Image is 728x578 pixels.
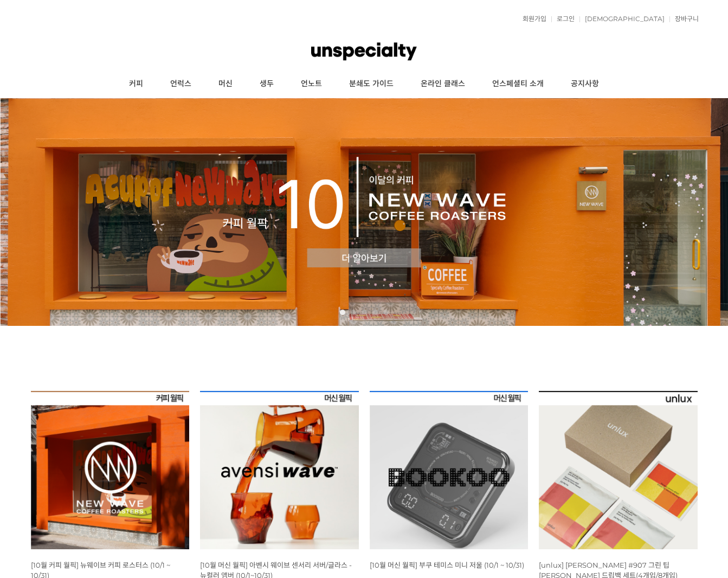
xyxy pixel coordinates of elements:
a: [10월 머신 월픽] 부쿠 테미스 미니 저울 (10/1 ~ 10/31) [370,561,524,569]
a: 생두 [246,70,287,98]
a: 머신 [205,70,246,98]
a: 언스페셜티 소개 [479,70,557,98]
a: 언럭스 [157,70,205,98]
a: 공지사항 [557,70,613,98]
img: 언스페셜티 몰 [311,35,416,68]
img: [10월 머신 월픽] 부쿠 테미스 미니 저울 (10/1 ~ 10/31) [370,391,529,550]
a: 5 [383,310,389,315]
a: 언노트 [287,70,336,98]
img: [10월 커피 월픽] 뉴웨이브 커피 로스터스 (10/1 ~ 10/31) [31,391,190,550]
a: 3 [362,310,367,315]
a: 2 [351,310,356,315]
img: [10월 머신 월픽] 아벤시 웨이브 센서리 서버/글라스 - 뉴컬러 앰버 (10/1~10/31) [200,391,359,550]
a: 1 [340,310,345,315]
a: 로그인 [551,16,575,22]
a: 회원가입 [517,16,546,22]
a: [DEMOGRAPHIC_DATA] [579,16,665,22]
a: 커피 [115,70,157,98]
a: 분쇄도 가이드 [336,70,407,98]
a: 온라인 클래스 [407,70,479,98]
img: [unlux] 파나마 잰슨 #907 그린 팁 게이샤 워시드 드립백 세트(4개입/8개입) [539,391,698,550]
a: 4 [372,310,378,315]
a: 장바구니 [669,16,699,22]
